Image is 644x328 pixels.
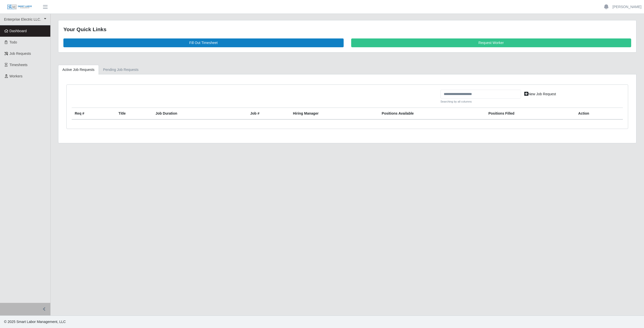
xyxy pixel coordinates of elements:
[72,108,115,120] th: Req #
[10,52,31,56] span: Job Requests
[351,38,631,47] a: Request Worker
[10,29,27,33] span: Dashboard
[485,108,575,120] th: Positions Filled
[379,108,485,120] th: Positions Available
[10,40,17,44] span: Todo
[152,108,230,120] th: Job Duration
[63,25,631,33] div: Your Quick Links
[7,4,32,10] img: SLM Logo
[99,65,143,75] a: Pending Job Requests
[521,90,559,99] a: New Job Request
[4,320,66,324] span: © 2025 Smart Labor Management, LLC
[575,108,623,120] th: Action
[58,65,99,75] a: Active Job Requests
[440,100,521,104] small: Searching by all columns
[10,74,23,78] span: Workers
[290,108,379,120] th: Hiring Manager
[613,4,641,10] a: [PERSON_NAME]
[247,108,290,120] th: Job #
[10,63,28,67] span: Timesheets
[63,38,344,47] a: Fill Out Timesheet
[115,108,152,120] th: Title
